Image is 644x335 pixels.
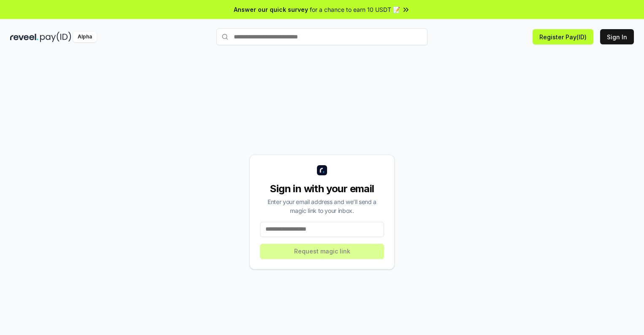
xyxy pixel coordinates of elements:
button: Sign In [600,29,634,44]
span: Answer our quick survey [234,5,308,14]
img: reveel_dark [10,32,38,42]
div: Enter your email address and we’ll send a magic link to your inbox. [260,197,384,215]
div: Alpha [73,32,97,42]
div: Sign in with your email [260,182,384,196]
img: pay_id [40,32,71,42]
span: for a chance to earn 10 USDT 📝 [310,5,400,14]
img: logo_small [317,165,327,175]
button: Register Pay(ID) [533,29,593,44]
